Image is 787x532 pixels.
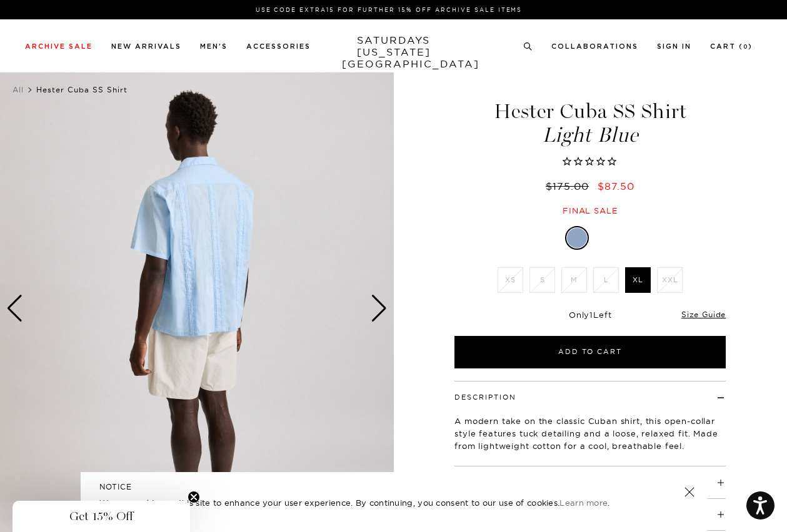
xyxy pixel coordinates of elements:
[6,295,23,322] div: Previous slide
[454,415,726,452] p: A modern take on the classic Cuban shirt, this open-collar style features tuck detailing and a lo...
[371,295,388,322] div: Next slide
[598,180,634,192] span: $87.50
[454,310,726,320] div: Only Left
[13,85,24,94] a: All
[454,394,516,401] button: Description
[546,180,594,192] del: $175.00
[453,125,728,145] span: Light Blue
[743,44,748,50] small: 0
[36,85,128,94] span: Hester Cuba SS Shirt
[657,43,691,50] a: Sign In
[188,491,200,503] button: Close teaser
[13,501,190,532] div: Get 15% OffClose teaser
[111,43,181,50] a: New Arrivals
[453,155,728,169] span: Rated 0.0 out of 5 stars 0 reviews
[710,43,753,50] a: Cart (0)
[625,267,651,293] label: XL
[589,310,593,320] span: 1
[342,34,445,70] a: SATURDAYS[US_STATE][GEOGRAPHIC_DATA]
[453,101,728,145] h1: Hester Cuba SS Shirt
[99,481,688,493] h5: NOTICE
[681,310,726,319] a: Size Guide
[200,43,228,50] a: Men's
[246,43,311,50] a: Accessories
[99,496,644,509] p: We use cookies on this site to enhance your user experience. By continuing, you consent to our us...
[551,43,638,50] a: Collaborations
[559,498,608,508] a: Learn more
[453,205,728,216] div: Final sale
[25,43,93,50] a: Archive Sale
[69,509,133,524] span: Get 15% Off
[30,5,748,14] p: Use Code EXTRA15 for Further 15% Off Archive Sale Items
[454,336,726,368] button: Add to Cart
